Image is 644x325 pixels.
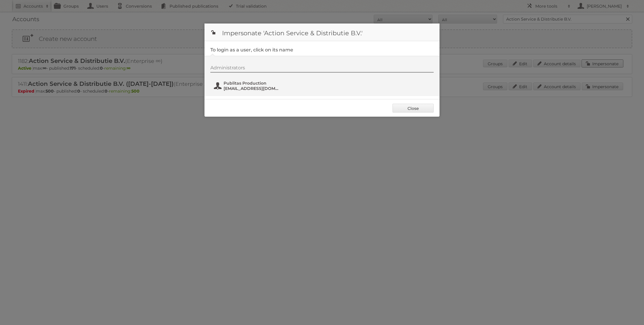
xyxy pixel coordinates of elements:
span: [EMAIL_ADDRESS][DOMAIN_NAME] [224,86,281,91]
h1: Impersonate 'Action Service & Distributie B.V.' [204,24,440,41]
a: Close [393,104,434,113]
legend: To login as a user, click on its name [210,47,293,53]
div: Administrators [210,65,434,73]
button: Publitas Production [EMAIL_ADDRESS][DOMAIN_NAME] [213,80,282,92]
span: Publitas Production [224,81,281,86]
